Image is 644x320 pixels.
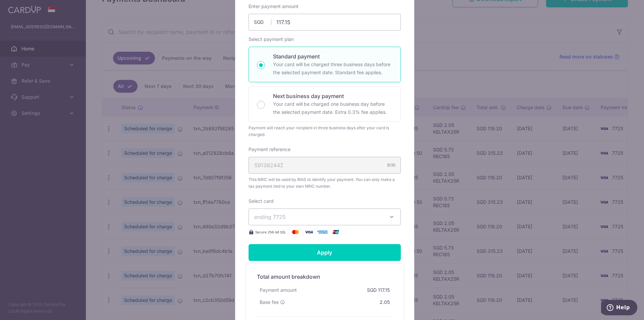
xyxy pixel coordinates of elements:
[257,273,392,281] h5: Total amount breakdown
[364,284,392,296] div: SGD 117.15
[329,228,342,236] img: UnionPay
[302,228,316,236] img: Visa
[377,296,392,308] div: 2.05
[249,3,299,10] label: Enter payment amount
[260,299,279,306] span: Base fee
[273,92,392,100] p: Next business day payment
[387,162,395,169] div: 9/35
[316,228,329,236] img: American Express
[254,19,271,26] span: SGD
[601,300,637,317] iframe: Opens a widget where you can find more information
[249,209,401,225] button: ending 7725
[254,214,286,220] span: ending 7725
[15,5,29,11] span: Help
[273,52,392,60] p: Standard payment
[249,146,290,153] label: Payment reference
[273,100,392,116] p: Your card will be charged one business day before the selected payment date. Extra 0.3% fee applies.
[249,198,274,204] label: Select card
[249,244,401,261] input: Apply
[289,228,302,236] img: Mastercard
[249,14,401,31] input: 0.00
[249,36,294,43] label: Select payment plan
[273,60,392,77] p: Your card will be charged three business days before the selected payment date. Standard fee appl...
[249,176,401,190] span: This NRIC will be used by IRAS to identify your payment. You can only make a tax payment tied to ...
[249,125,401,138] div: Payment will reach your recipient in three business days after your card is charged.
[255,229,286,235] span: Secure 256-bit SSL
[257,284,300,296] div: Payment amount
